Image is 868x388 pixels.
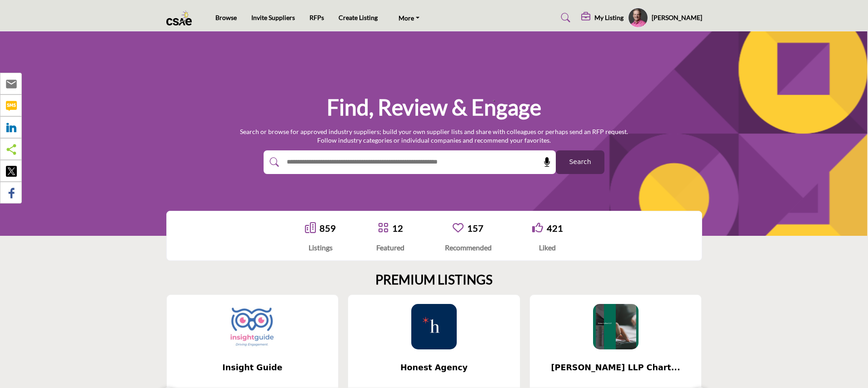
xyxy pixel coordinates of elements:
[309,14,324,21] a: RFPs
[581,12,624,23] div: My Listing
[594,14,624,22] h5: My Listing
[445,242,492,253] div: Recommended
[327,93,541,121] h1: Find, Review & Engage
[392,11,426,24] a: More
[556,150,604,174] button: Search
[339,14,378,21] a: Create Listing
[305,242,336,253] div: Listings
[532,242,563,253] div: Liked
[544,362,688,373] span: [PERSON_NAME] LLP Chart...
[544,356,688,380] b: Kriens-LaRose LLP Chartered Professional Accountants
[348,356,520,380] a: Honest Agency
[376,242,404,253] div: Featured
[552,10,576,25] a: Search
[569,157,591,167] span: Search
[411,304,457,349] img: Honest Agency
[652,13,702,22] h5: [PERSON_NAME]
[229,304,275,349] img: Insight Guide
[362,356,506,380] b: Honest Agency
[362,362,506,373] span: Honest Agency
[547,223,563,234] a: 421
[180,356,325,380] b: Insight Guide
[215,14,237,21] a: Browse
[467,223,484,234] a: 157
[319,223,336,234] a: 859
[453,222,464,234] a: Go to Recommended
[593,304,639,349] img: Kriens-LaRose LLP Chartered Professional Accountants
[532,222,543,233] i: Go to Liked
[628,8,648,28] button: Show hide supplier dropdown
[392,223,403,234] a: 12
[240,127,628,145] p: Search or browse for approved industry suppliers; build your own supplier lists and share with co...
[251,14,295,21] a: Invite Suppliers
[180,362,325,373] span: Insight Guide
[378,222,389,234] a: Go to Featured
[530,356,702,380] a: [PERSON_NAME] LLP Chart...
[167,356,339,380] a: Insight Guide
[375,272,493,288] h2: PREMIUM LISTINGS
[166,10,197,25] img: Site Logo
